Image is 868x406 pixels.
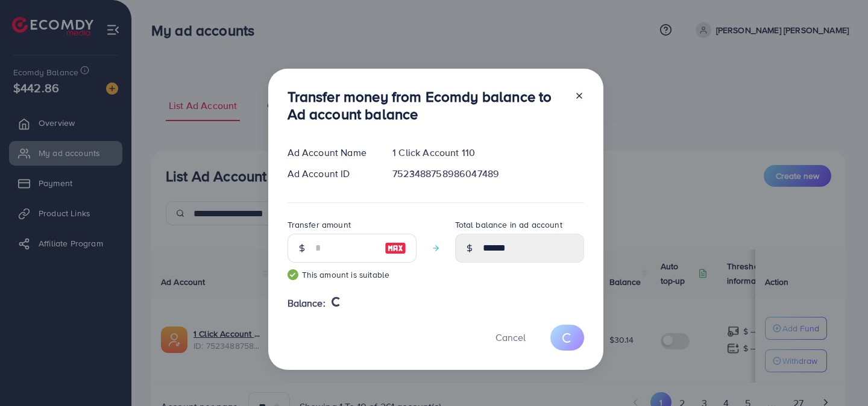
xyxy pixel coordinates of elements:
[288,269,298,280] img: guide
[278,167,383,181] div: Ad Account ID
[383,146,593,160] div: 1 Click Account 110
[383,167,593,181] div: 7523488758986047489
[385,241,406,255] img: image
[288,88,565,123] h3: Transfer money from Ecomdy balance to Ad account balance
[817,352,859,397] iframe: Chat
[278,146,383,160] div: Ad Account Name
[455,219,562,231] label: Total balance in ad account
[480,325,541,351] button: Cancel
[288,296,325,310] span: Balance:
[288,269,417,281] small: This amount is suitable
[495,331,526,344] span: Cancel
[288,219,351,231] label: Transfer amount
